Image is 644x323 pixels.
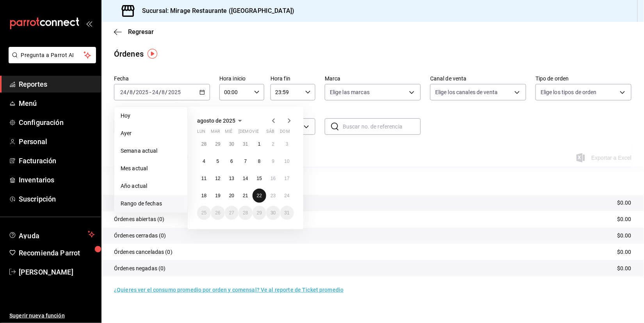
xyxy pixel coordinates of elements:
[253,137,266,151] button: 1 de agosto de 2025
[285,210,290,216] abbr: 31 de agosto de 2025
[230,159,233,164] abbr: 6 de agosto de 2025
[152,89,159,95] input: --
[135,89,149,95] input: ----
[617,248,632,256] p: $0.00
[215,141,220,147] abbr: 29 de julio de 2025
[266,129,274,137] abbr: sábado
[162,89,165,95] input: --
[535,76,632,82] label: Tipo de orden
[272,159,274,164] abbr: 9 de agosto de 2025
[121,129,181,137] span: Ayer
[280,137,294,151] button: 3 de agosto de 2025
[114,287,343,293] a: ¿Quieres ver el consumo promedio por orden y comensal? Ve al reporte de Ticket promedio
[201,193,206,198] abbr: 18 de agosto de 2025
[121,112,181,120] span: Hoy
[197,118,235,124] span: agosto de 2025
[197,206,211,220] button: 25 de agosto de 2025
[617,264,632,273] p: $0.00
[211,154,224,168] button: 5 de agosto de 2025
[266,189,280,203] button: 23 de agosto de 2025
[168,89,181,95] input: ----
[225,129,232,137] abbr: miércoles
[225,154,238,168] button: 6 de agosto de 2025
[133,89,135,95] span: /
[229,141,234,147] abbr: 30 de julio de 2025
[285,159,290,164] abbr: 10 de agosto de 2025
[197,171,211,186] button: 11 de agosto de 2025
[121,164,181,173] span: Mes actual
[211,171,224,186] button: 12 de agosto de 2025
[121,147,181,155] span: Semana actual
[266,206,280,220] button: 30 de agosto de 2025
[120,89,127,95] input: --
[19,98,95,109] span: Menú
[225,206,238,220] button: 27 de agosto de 2025
[211,206,224,220] button: 26 de agosto de 2025
[270,76,315,82] label: Hora fin
[86,20,92,27] button: open_drawer_menu
[19,267,95,277] span: [PERSON_NAME]
[253,206,266,220] button: 29 de agosto de 2025
[217,159,219,164] abbr: 5 de agosto de 2025
[148,49,157,59] button: Tooltip marker
[19,194,95,204] span: Suscripción
[285,176,290,181] abbr: 17 de agosto de 2025
[19,136,95,147] span: Personal
[541,88,597,96] span: Elige los tipos de orden
[19,248,95,258] span: Recomienda Parrot
[238,189,252,203] button: 21 de agosto de 2025
[129,89,133,95] input: --
[238,129,285,137] abbr: jueves
[197,116,245,125] button: agosto de 2025
[197,137,211,151] button: 28 de julio de 2025
[9,312,95,320] span: Sugerir nueva función
[128,28,154,36] span: Regresar
[121,182,181,190] span: Año actual
[270,210,276,216] abbr: 30 de agosto de 2025
[19,155,95,166] span: Facturación
[435,88,498,96] span: Elige los canales de venta
[229,210,234,216] abbr: 27 de agosto de 2025
[215,210,220,216] abbr: 26 de agosto de 2025
[286,141,288,147] abbr: 3 de agosto de 2025
[114,176,632,186] p: Resumen
[197,129,205,137] abbr: lunes
[165,89,168,95] span: /
[136,6,294,16] h3: Sucursal: Mirage Restaurante ([GEOGRAPHIC_DATA])
[229,193,234,198] abbr: 20 de agosto de 2025
[114,232,166,240] p: Órdenes cerradas (0)
[219,76,264,82] label: Hora inicio
[215,193,220,198] abbr: 19 de agosto de 2025
[114,28,154,36] button: Regresar
[617,199,632,207] p: $0.00
[149,89,151,95] span: -
[243,210,248,216] abbr: 28 de agosto de 2025
[225,137,238,151] button: 30 de julio de 2025
[270,193,276,198] abbr: 23 de agosto de 2025
[211,129,220,137] abbr: martes
[114,248,173,256] p: Órdenes canceladas (0)
[280,189,294,203] button: 24 de agosto de 2025
[617,215,632,223] p: $0.00
[280,154,294,168] button: 10 de agosto de 2025
[201,176,206,181] abbr: 11 de agosto de 2025
[114,48,144,60] div: Órdenes
[280,171,294,186] button: 17 de agosto de 2025
[225,189,238,203] button: 20 de agosto de 2025
[257,210,262,216] abbr: 29 de agosto de 2025
[272,141,274,147] abbr: 2 de agosto de 2025
[238,154,252,168] button: 7 de agosto de 2025
[280,129,290,137] abbr: domingo
[258,159,261,164] abbr: 8 de agosto de 2025
[19,230,85,239] span: Ayuda
[243,141,248,147] abbr: 31 de julio de 2025
[225,171,238,186] button: 13 de agosto de 2025
[244,159,247,164] abbr: 7 de agosto de 2025
[430,76,526,82] label: Canal de venta
[325,76,421,82] label: Marca
[270,176,276,181] abbr: 16 de agosto de 2025
[21,51,84,59] span: Pregunta a Parrot AI
[266,171,280,186] button: 16 de agosto de 2025
[215,176,220,181] abbr: 12 de agosto de 2025
[330,88,370,96] span: Elige las marcas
